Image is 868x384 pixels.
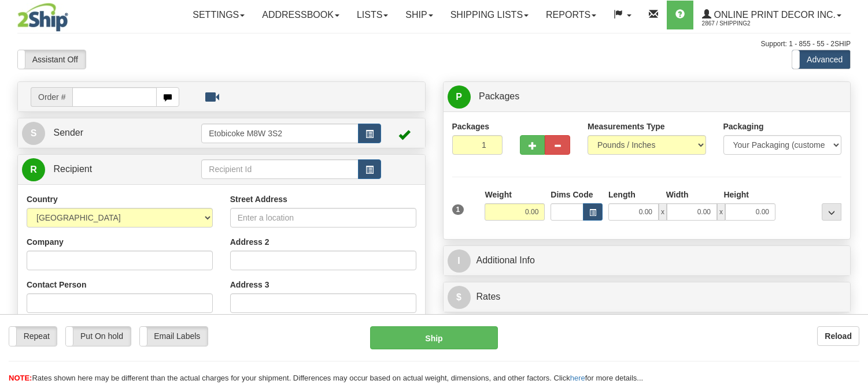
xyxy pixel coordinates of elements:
input: Enter a location [230,208,416,228]
span: Order # [31,87,72,107]
a: R Recipient [22,158,182,181]
label: Street Address [230,193,287,205]
a: Ship [397,1,441,29]
a: Online Print Decor Inc. 2867 / Shipping2 [693,1,850,29]
span: NOTE: [9,374,32,382]
span: Recipient [53,164,92,174]
span: R [22,158,45,181]
label: Weight [485,189,511,200]
button: Ship [370,326,497,349]
label: Width [666,189,689,200]
label: Email Labels [140,327,208,345]
label: Packaging [723,121,764,132]
span: S [22,122,45,145]
a: $Rates [448,285,847,309]
label: Assistant Off [18,50,86,69]
span: Online Print Decor Inc. [711,10,836,20]
span: I [448,249,471,273]
label: Put On hold [66,327,130,345]
a: Shipping lists [442,1,537,29]
span: Sender [53,128,83,137]
a: IAdditional Info [448,249,847,273]
a: Reports [537,1,605,29]
input: Sender Id [201,124,358,143]
b: Reload [825,331,852,341]
a: Settings [184,1,253,29]
label: Country [27,193,58,205]
a: S Sender [22,121,201,145]
iframe: chat widget [841,133,867,251]
span: Packages [479,91,519,101]
label: Length [608,189,636,200]
label: Address 2 [230,236,269,248]
label: Repeat [9,327,57,345]
label: Height [723,189,749,200]
div: Support: 1 - 855 - 55 - 2SHIP [17,39,851,49]
span: 2867 / Shipping2 [702,18,789,29]
label: Address 3 [230,279,269,290]
span: x [717,203,725,221]
a: Lists [348,1,397,29]
a: here [570,374,585,382]
a: Addressbook [253,1,348,29]
span: x [659,203,667,221]
span: $ [448,286,471,309]
label: Advanced [792,50,850,69]
label: Company [27,236,64,248]
label: Contact Person [27,279,86,290]
label: Packages [452,121,490,132]
label: Measurements Type [588,121,665,132]
span: 1 [452,204,464,215]
span: P [448,85,471,109]
label: Dims Code [551,189,593,200]
input: Recipient Id [201,159,358,179]
a: P Packages [448,85,847,109]
img: logo2867.jpg [17,3,68,32]
button: Reload [817,326,859,346]
div: ... [822,203,841,221]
